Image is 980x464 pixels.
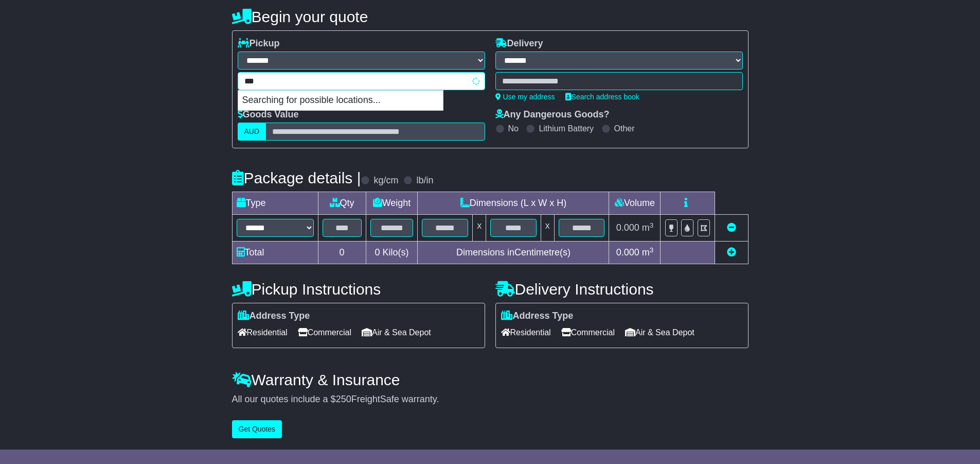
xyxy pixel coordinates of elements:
span: Residential [238,324,288,340]
td: Qty [318,192,366,215]
span: 0 [375,247,380,257]
label: Pickup [238,38,280,49]
h4: Delivery Instructions [495,281,749,298]
a: Search address book [565,93,639,101]
span: Residential [501,324,551,340]
label: No [508,124,519,133]
typeahead: Please provide city [238,72,485,90]
label: lb/in [416,175,433,186]
span: Air & Sea Depot [362,324,431,340]
label: Goods Value [238,109,299,121]
td: Kilo(s) [366,242,418,264]
label: Address Type [501,311,574,322]
h4: Package details | [232,169,361,186]
td: Dimensions (L x W x H) [418,192,609,215]
span: 0.000 [616,222,639,233]
h4: Pickup Instructions [232,281,485,298]
label: Lithium Battery [539,124,594,133]
span: m [642,222,654,233]
label: kg/cm [373,175,398,186]
span: 250 [336,394,351,404]
span: Air & Sea Depot [625,324,694,340]
span: m [642,247,654,257]
td: Dimensions in Centimetre(s) [418,242,609,264]
label: Other [614,124,635,133]
td: Total [232,242,318,264]
div: All our quotes include a $ FreightSafe warranty. [232,394,749,405]
a: Use my address [495,93,555,101]
td: x [473,215,486,242]
p: Searching for possible locations... [238,91,443,110]
td: 0 [318,242,366,264]
label: Any Dangerous Goods? [495,109,610,121]
label: Address Type [238,311,310,322]
h4: Begin your quote [232,8,749,25]
a: Add new item [727,247,736,257]
sup: 3 [650,246,654,254]
td: Weight [366,192,418,215]
label: Delivery [495,38,543,49]
span: Commercial [298,324,351,340]
span: Commercial [561,324,615,340]
td: Volume [609,192,661,215]
a: Remove this item [727,222,736,233]
td: Type [232,192,318,215]
td: x [541,215,554,242]
sup: 3 [650,221,654,229]
button: Get Quotes [232,420,282,438]
span: 0.000 [616,247,639,257]
h4: Warranty & Insurance [232,371,749,388]
label: AUD [238,123,266,141]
